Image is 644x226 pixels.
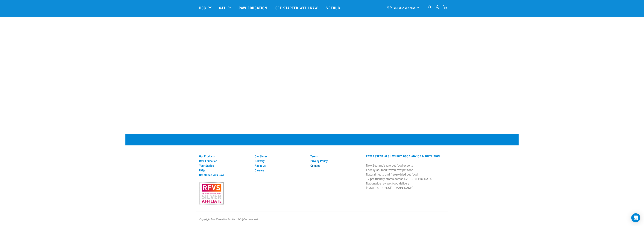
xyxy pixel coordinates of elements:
[435,5,439,9] img: user.png
[235,0,272,15] a: Raw Education
[310,159,362,162] a: Privacy Policy
[387,5,392,9] img: van-moving.png
[199,168,250,172] a: FAQs
[199,218,258,221] em: Copyright Raw Essentials Limited. All rights reserved.
[219,5,225,10] a: Cat
[255,164,306,167] a: About Us
[199,164,250,167] a: Your Stories
[310,164,362,167] a: Contact
[272,0,323,15] a: Get started with Raw
[631,213,640,222] div: Open Intercom Messenger
[199,159,250,162] a: Raw Education
[199,154,250,158] a: Our Products
[394,7,416,8] span: Set Delivery Area
[255,168,306,172] a: Careers
[428,5,432,9] img: home-icon-1@2x.png
[443,5,447,9] img: home-icon@2x.png
[255,154,306,158] a: Our Stores
[366,163,445,190] p: New Zealand's raw pet food experts Locally sourced frozen raw pet food Natural treats and freeze ...
[310,154,362,158] a: Terms
[323,0,345,15] a: Vethub
[199,5,206,10] a: Dog
[255,159,306,162] a: Delivery
[366,154,445,158] h3: RAW ESSENTIALS | Wildly Good Advice & Nutrition
[199,173,250,176] a: Get started with Raw
[198,182,226,205] img: rfvs.png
